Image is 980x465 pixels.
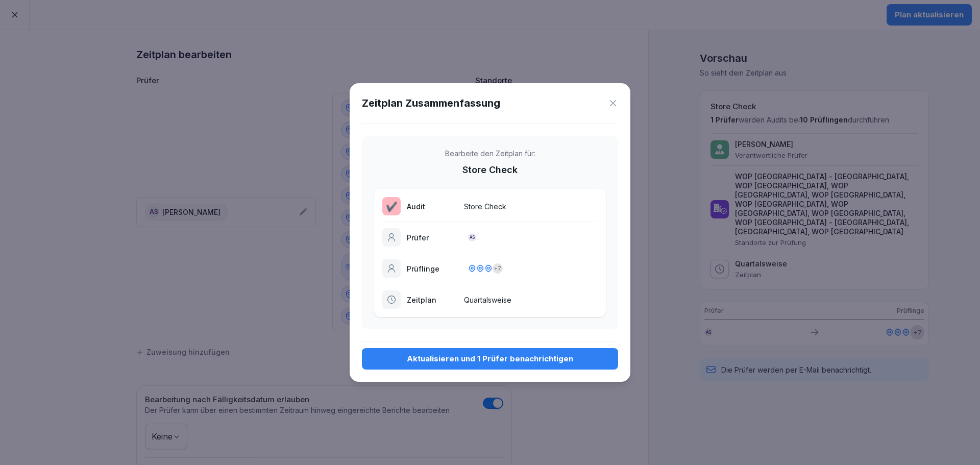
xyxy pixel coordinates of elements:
p: ✔️ [386,200,397,213]
p: Prüflinge [407,263,458,274]
p: Bearbeite den Zeitplan für: [445,148,535,159]
h1: Zeitplan Zusammenfassung [362,95,500,111]
div: + 7 [493,263,503,274]
p: Quartalsweise [464,295,598,305]
p: Prüfer [407,232,458,243]
button: Aktualisieren und 1 Prüfer benachrichtigen [362,348,618,370]
div: Aktualisieren und 1 Prüfer benachrichtigen [370,353,610,364]
p: Store Check [464,201,598,212]
p: Audit [407,201,458,212]
div: AS [468,233,476,241]
p: Store Check [462,163,518,177]
p: Zeitplan [407,295,458,305]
